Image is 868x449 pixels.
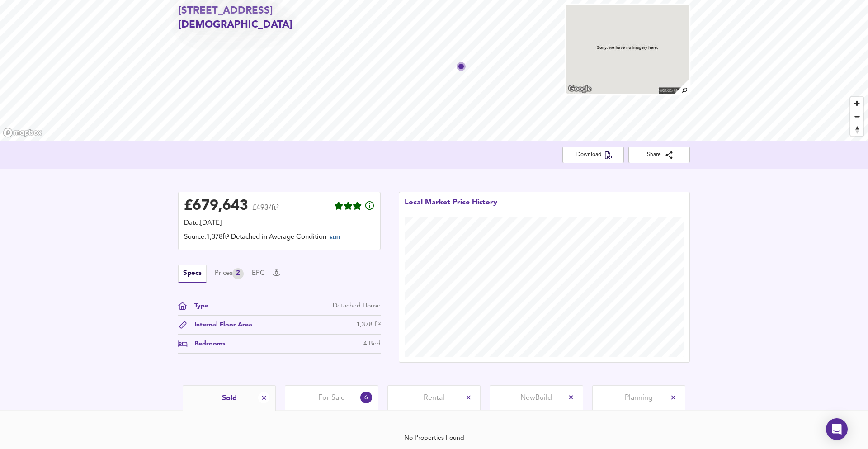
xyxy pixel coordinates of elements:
[178,265,207,283] button: Specs
[360,392,372,403] div: 6
[318,393,345,403] span: For Sale
[850,110,863,123] span: Zoom out
[178,4,342,33] h2: [STREET_ADDRESS][DEMOGRAPHIC_DATA]
[850,110,863,123] button: Zoom out
[184,199,248,213] div: £ 679,643
[424,393,444,403] span: Rental
[215,268,244,279] div: Prices
[187,320,252,330] div: Internal Floor Area
[520,393,552,403] span: New Build
[562,147,624,163] button: Download
[222,393,237,403] span: Sold
[3,128,42,138] a: Mapbox homepage
[363,339,381,349] div: 4 Bed
[570,150,617,160] span: Download
[330,236,340,241] span: EDIT
[184,218,375,228] div: Date: [DATE]
[565,4,690,95] img: property
[232,268,244,279] div: 2
[850,123,863,136] button: Reset bearing to north
[187,301,208,311] div: Type
[674,79,690,95] img: search
[636,150,683,160] span: Share
[215,268,244,279] button: Prices2
[405,198,497,217] div: Local Market Price History
[625,393,653,403] span: Planning
[252,204,279,217] span: £493/ft²
[826,418,848,440] div: Open Intercom Messenger
[356,320,381,330] div: 1,378 ft²
[333,301,381,311] div: Detached House
[187,339,225,349] div: Bedrooms
[628,147,690,163] button: Share
[404,433,464,442] div: No Properties Found
[850,97,863,110] button: Zoom in
[850,123,863,136] span: Reset bearing to north
[252,269,265,279] button: EPC
[184,232,375,244] div: Source: 1,378ft² Detached in Average Condition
